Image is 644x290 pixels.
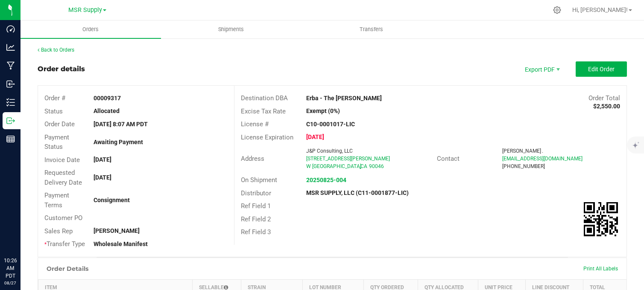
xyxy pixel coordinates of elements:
strong: [DATE] [94,156,111,163]
inline-svg: Inventory [6,98,15,107]
a: Transfers [301,20,442,38]
p: 10:26 AM PDT [4,257,17,280]
span: Transfer Type [44,240,85,248]
span: Payment Status [44,133,69,151]
span: Order Total [588,94,620,102]
strong: Erba - The [PERSON_NAME] [306,95,382,101]
span: Orders [71,26,110,33]
img: Scan me! [584,202,618,236]
inline-svg: Dashboard [6,25,15,33]
span: Edit Order [588,66,615,72]
strong: [DATE] 8:07 AM PDT [94,121,148,128]
span: Ref Field 3 [241,228,271,236]
a: Back to Orders [38,47,74,53]
span: W [GEOGRAPHIC_DATA] [306,163,361,169]
strong: [DATE] [306,133,324,140]
span: J&P Consulting, LLC [306,148,353,154]
span: Payment Terms [44,191,69,209]
span: [STREET_ADDRESS][PERSON_NAME] [306,156,390,162]
span: Order # [44,94,65,102]
button: Edit Order [576,61,627,77]
strong: 00009317 [94,95,121,101]
span: Address [241,155,264,162]
strong: C10-0001017-LIC [306,121,355,128]
a: Orders [20,20,161,38]
inline-svg: Reports [6,135,15,143]
strong: [DATE] [94,174,111,181]
span: Ref Field 2 [241,215,271,223]
span: Distributor [241,189,271,197]
p: 08/27 [4,280,17,286]
strong: MSR SUPPLY, LLC (C11-0001877-LIC) [306,189,409,196]
span: Ref Field 1 [241,202,271,210]
a: Shipments [161,20,302,38]
span: [PERSON_NAME] [502,148,541,154]
span: MSR Supply [68,6,102,14]
span: Order Date [44,120,75,128]
iframe: Resource center [9,222,34,247]
span: License # [241,120,269,128]
span: Print All Labels [583,266,618,272]
span: Requested Delivery Date [44,169,82,186]
span: Hi, [PERSON_NAME]! [572,6,628,13]
span: CA [360,163,367,169]
span: On Shipment [241,176,277,184]
strong: Wholesale Manifest [94,241,148,247]
h1: Order Details [47,265,88,272]
strong: Consignment [94,197,130,203]
div: Order details [38,64,85,74]
inline-svg: Outbound [6,116,15,125]
span: [PHONE_NUMBER] [502,163,545,169]
span: Destination DBA [241,94,288,102]
strong: Exempt (0%) [306,107,340,114]
span: Customer PO [44,214,82,222]
span: 90046 [369,163,384,169]
inline-svg: Inbound [6,80,15,88]
strong: [PERSON_NAME] [94,227,140,234]
span: Sales Rep [44,227,73,235]
strong: Allocated [94,107,120,114]
span: Contact [437,155,460,162]
strong: Awaiting Payment [94,139,143,145]
inline-svg: Analytics [6,43,15,52]
inline-svg: Manufacturing [6,61,15,70]
span: License Expiration [241,133,293,141]
div: Manage settings [552,6,562,14]
a: 20250825-004 [306,177,346,183]
li: Export PDF [516,61,567,77]
span: [EMAIL_ADDRESS][DOMAIN_NAME] [502,156,583,162]
span: Excise Tax Rate [241,107,286,115]
strong: $2,550.00 [593,103,620,110]
span: Shipments [207,26,255,33]
span: . [542,148,543,154]
span: Transfers [348,26,395,33]
qrcode: 00009317 [584,202,618,236]
span: , [360,163,360,169]
span: Status [44,107,63,115]
span: Invoice Date [44,156,80,164]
